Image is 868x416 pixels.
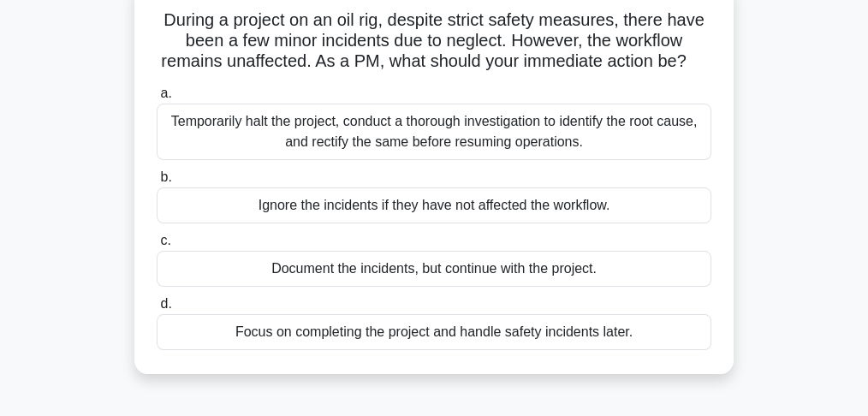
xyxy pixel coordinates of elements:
span: a. [160,86,171,100]
span: d. [160,296,171,311]
div: Ignore the incidents if they have not affected the workflow. [157,187,711,223]
span: b. [160,169,171,184]
div: Document the incidents, but continue with the project. [157,251,711,287]
div: Focus on completing the project and handle safety incidents later. [157,314,711,350]
h5: During a project on an oil rig, despite strict safety measures, there have been a few minor incid... [155,9,713,73]
span: c. [160,233,170,247]
div: Temporarily halt the project, conduct a thorough investigation to identify the root cause, and re... [157,104,711,160]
